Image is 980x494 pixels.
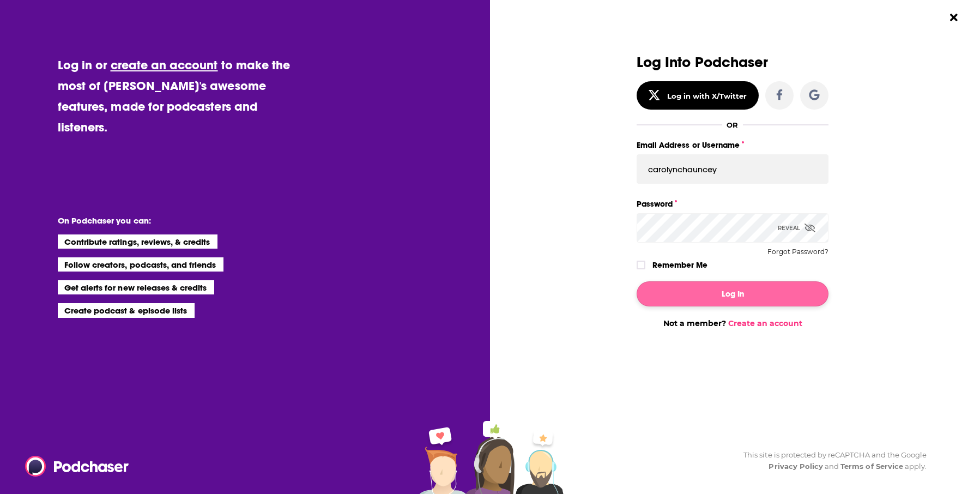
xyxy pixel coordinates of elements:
[769,462,823,471] a: Privacy Policy
[58,215,276,226] li: On Podchaser you can:
[58,303,195,317] li: Create podcast & episode lists
[735,449,927,472] div: This site is protected by reCAPTCHA and the Google and apply.
[637,197,828,211] label: Password
[58,257,224,272] li: Follow creators, podcasts, and friends
[637,81,759,110] button: Log in with X/Twitter
[767,248,828,256] button: Forgot Password?
[637,318,828,328] div: Not a member?
[25,456,130,477] img: Podchaser - Follow, Share and Rate Podcasts
[778,213,815,243] div: Reveal
[728,318,802,328] a: Create an account
[637,138,828,152] label: Email Address or Username
[111,57,218,73] a: create an account
[25,456,121,477] a: Podchaser - Follow, Share and Rate Podcasts
[637,55,828,70] h3: Log Into Podchaser
[667,92,747,100] div: Log in with X/Twitter
[637,281,828,306] button: Log In
[637,154,828,184] input: Email Address or Username
[58,280,214,294] li: Get alerts for new releases & credits
[727,121,738,129] div: OR
[840,462,903,471] a: Terms of Service
[58,234,218,249] li: Contribute ratings, reviews, & credits
[943,7,964,28] button: Close Button
[652,258,707,272] label: Remember Me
